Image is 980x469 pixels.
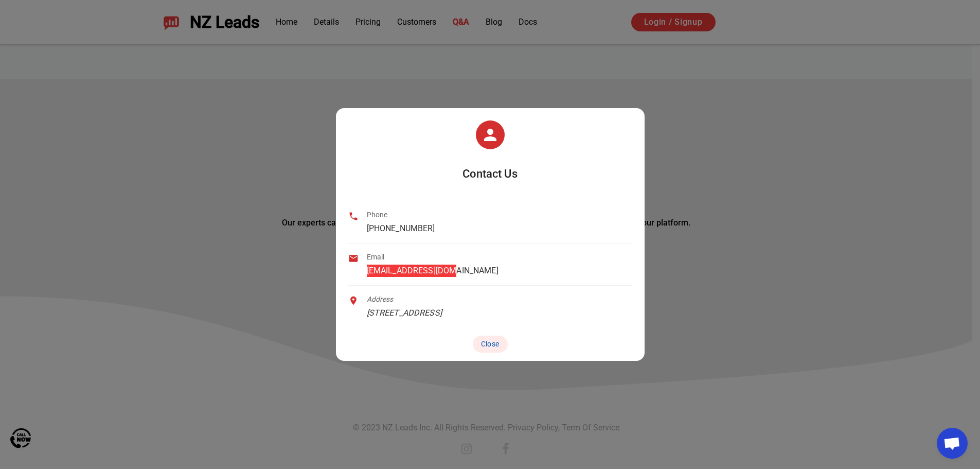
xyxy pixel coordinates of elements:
a: [PHONE_NUMBER] [367,223,435,233]
p: Email [367,252,498,263]
h2: Contact Us [336,154,645,193]
p: [STREET_ADDRESS] [367,307,442,319]
p: Address [367,294,442,305]
a: [EMAIL_ADDRESS][DOMAIN_NAME] [367,266,498,275]
button: Close [473,336,508,353]
div: Open chat [937,428,968,459]
p: Phone [367,210,435,220]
